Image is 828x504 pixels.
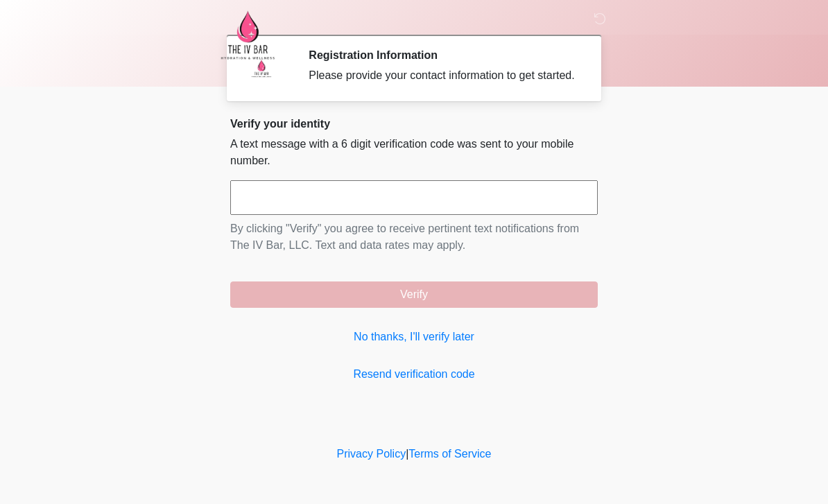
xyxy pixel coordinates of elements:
[406,448,408,460] a: |
[216,10,279,60] img: The IV Bar, LLC Logo
[230,329,598,345] a: No thanks, I'll verify later
[230,136,598,169] p: A text message with a 6 digit verification code was sent to your mobile number.
[230,366,598,383] a: Resend verification code
[230,117,598,130] h2: Verify your identity
[337,448,406,460] a: Privacy Policy
[230,220,598,254] p: By clicking "Verify" you agree to receive pertinent text notifications from The IV Bar, LLC. Text...
[230,281,598,308] button: Verify
[309,67,577,84] div: Please provide your contact information to get started.
[408,448,491,460] a: Terms of Service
